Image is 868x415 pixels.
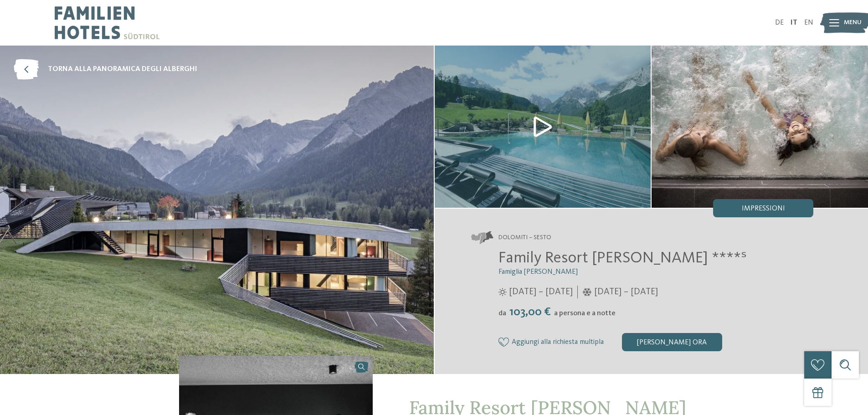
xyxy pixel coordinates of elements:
i: Orari d'apertura estate [498,288,507,296]
a: IT [791,19,797,26]
a: EN [804,19,813,26]
span: Menu [844,18,862,27]
img: Il nostro family hotel a Sesto, il vostro rifugio sulle Dolomiti. [652,46,868,208]
span: da [498,310,506,317]
a: torna alla panoramica degli alberghi [14,59,197,80]
span: Dolomiti – Sesto [498,233,551,242]
span: 103,00 € [507,306,553,318]
a: DE [775,19,784,26]
span: Family Resort [PERSON_NAME] ****ˢ [498,250,747,266]
span: [DATE] – [DATE] [594,286,658,298]
span: Impressioni [742,205,785,212]
span: Aggiungi alla richiesta multipla [512,338,604,347]
span: a persona e a notte [554,310,616,317]
img: Il nostro family hotel a Sesto, il vostro rifugio sulle Dolomiti. [435,46,651,208]
i: Orari d'apertura inverno [582,288,592,296]
span: Famiglia [PERSON_NAME] [498,268,578,276]
div: [PERSON_NAME] ora [622,333,722,351]
span: torna alla panoramica degli alberghi [48,64,197,74]
span: [DATE] – [DATE] [509,286,573,298]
